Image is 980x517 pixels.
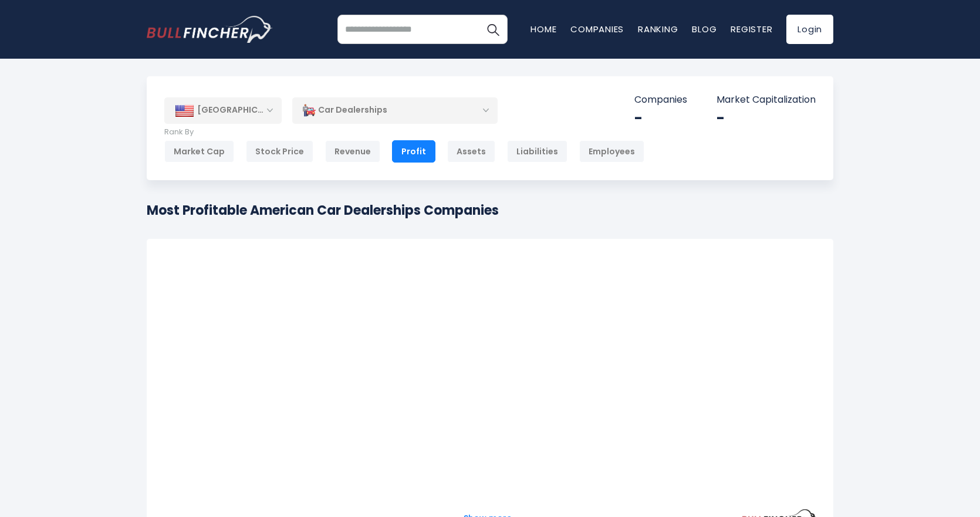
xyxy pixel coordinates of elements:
div: Liabilities [507,140,567,163]
h1: Most Profitable American Car Dealerships Companies [147,201,499,220]
div: - [717,109,816,127]
a: Blog [692,23,717,35]
img: bullfincher logo [147,16,273,43]
div: Revenue [325,140,380,163]
a: Login [786,15,833,44]
p: Rank By [164,127,644,137]
a: Companies [570,23,624,35]
div: [GEOGRAPHIC_DATA] [164,97,282,123]
div: Market Cap [164,140,234,163]
a: Go to homepage [147,16,273,43]
p: Market Capitalization [717,94,816,106]
div: Stock Price [246,140,313,163]
div: Assets [447,140,495,163]
a: Register [731,23,772,35]
a: Ranking [638,23,678,35]
div: Employees [579,140,644,163]
a: Home [530,23,556,35]
div: Profit [392,140,435,163]
button: Search [478,15,508,44]
div: Car Dealerships [292,97,498,124]
p: Companies [634,94,687,106]
div: - [634,109,687,127]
